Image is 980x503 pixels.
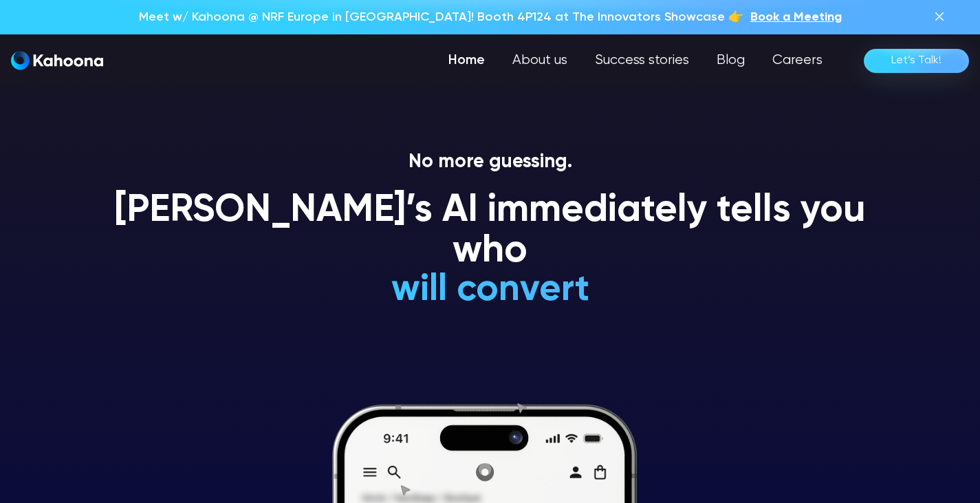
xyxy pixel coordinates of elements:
p: No more guessing. [98,151,882,174]
a: home [11,51,103,71]
p: Meet w/ Kahoona @ NRF Europe in [GEOGRAPHIC_DATA]! Booth 4P124 at The Innovators Showcase 👉 [139,8,743,26]
span: Book a Meeting [750,11,842,23]
a: Careers [759,47,836,74]
a: Book a Meeting [750,8,842,26]
a: Home [435,47,499,74]
h1: [PERSON_NAME]’s AI immediately tells you who [98,191,882,272]
div: Let’s Talk! [891,50,941,72]
a: Blog [703,47,759,74]
h1: will convert [287,270,693,310]
img: Kahoona logo white [11,51,103,70]
a: Let’s Talk! [864,49,969,73]
a: Success stories [581,47,703,74]
a: About us [499,47,581,74]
